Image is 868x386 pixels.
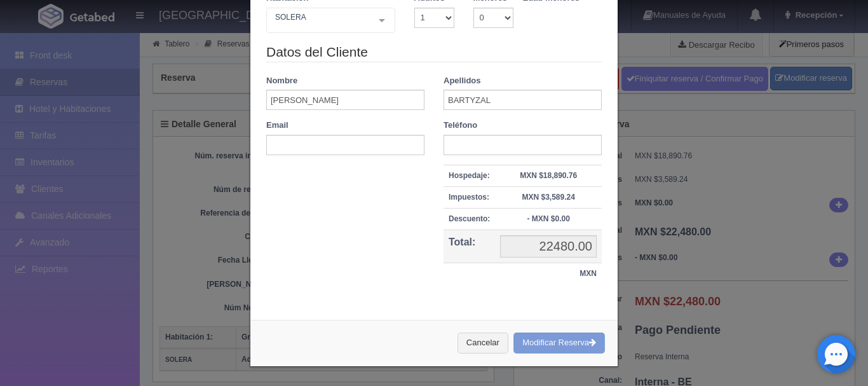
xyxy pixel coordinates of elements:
strong: - MXN $0.00 [527,214,569,223]
label: Teléfono [444,120,477,132]
strong: MXN $3,589.24 [522,193,574,202]
label: Apellidos [444,75,481,87]
strong: MXN [580,269,597,278]
th: Impuestos: [444,186,495,208]
span: SOLERA [272,11,369,24]
input: Seleccionar hab. [272,11,280,31]
strong: MXN $18,890.76 [520,171,577,180]
th: Hospedaje: [444,165,495,186]
label: Email [266,120,288,132]
label: Nombre [266,75,297,87]
button: Cancelar [458,333,508,354]
th: Descuento: [444,208,495,230]
legend: Datos del Cliente [266,43,602,62]
th: Total: [444,230,495,263]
